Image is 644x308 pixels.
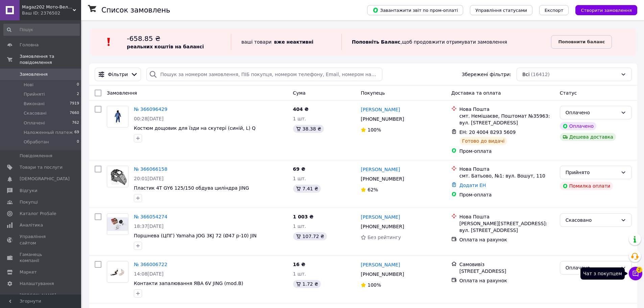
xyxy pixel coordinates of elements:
span: Замовлення [107,90,137,96]
span: 2 [77,91,79,97]
a: Додати ЕН [459,183,486,188]
b: Поповнити баланс [558,39,605,44]
span: 0 [77,139,79,145]
span: 14:08[DATE] [134,271,164,277]
a: Фото товару [107,261,128,283]
span: Каталог ProSale [20,211,56,217]
div: Ваш ID: 2376502 [22,10,81,16]
div: Оплачено [560,122,596,130]
button: Експорт [539,5,569,15]
span: 1 шт. [293,223,306,229]
div: Помилка оплати [560,182,613,190]
span: Оплачені [24,120,45,126]
h1: Список замовлень [101,6,170,14]
div: Оплачено [566,109,618,116]
span: Виконані [24,101,45,107]
input: Пошук за номером замовлення, ПІБ покупця, номером телефону, Email, номером накладної [146,68,382,81]
span: 1 шт. [293,176,306,181]
span: Нові [24,82,33,88]
div: Пром-оплата [459,148,554,155]
span: Завантажити звіт по пром-оплаті [373,7,458,13]
span: Експорт [545,8,564,13]
div: Нова Пошта [459,166,554,172]
span: Доставка та оплата [451,90,501,96]
div: Прийнято [566,169,618,176]
a: № 366006722 [134,262,167,267]
input: Пошук [3,24,80,36]
a: № 366054274 [134,214,167,219]
span: Збережені фільтри: [462,71,511,78]
div: Оплата на рахунок [459,277,554,284]
a: Пластик 4T GY6 125/150 обдува циліндра JING [134,185,249,191]
span: Управління статусами [475,8,527,13]
div: Самовивіз [459,261,554,268]
a: Фото товару [107,166,128,187]
div: Оплата на рахунок [459,236,554,243]
span: Покупці [20,199,38,205]
a: № 366096429 [134,106,167,112]
div: Готово до видачі [459,137,507,145]
a: [PERSON_NAME] [361,166,400,173]
a: Контакти запалювання ЯВА 6V JING (mod.B) [134,281,243,286]
span: Управління сайтом [20,234,63,246]
img: Фото товару [107,168,128,185]
div: 107.72 ₴ [293,232,327,240]
span: 1 003 ₴ [293,214,314,219]
div: 38.38 ₴ [293,125,324,133]
span: Cума [293,90,306,96]
span: (16412) [531,72,550,77]
span: Magaz202 Мото-Вело-Бензо Запчастини [22,4,73,10]
img: Фото товару [107,217,128,231]
span: 100% [367,127,381,133]
a: [PERSON_NAME] [361,261,400,268]
a: Костюм дощовик для їзди на скутері (синій, L) Q [134,125,256,131]
span: Створити замовлення [581,8,632,13]
span: 69 [74,129,79,136]
button: Чат з покупцем2 [629,267,642,280]
a: Фото товару [107,213,128,235]
div: Дешева доставка [560,133,616,141]
div: [PHONE_NUMBER] [359,222,405,231]
button: Завантажити звіт по пром-оплаті [367,5,463,15]
span: -658.85 ₴ [127,34,160,43]
span: 1 шт. [293,271,306,277]
span: Обработан [24,139,49,145]
b: вже неактивні [274,39,313,45]
div: 7.41 ₴ [293,185,321,193]
span: Статус [560,90,577,96]
div: [PERSON_NAME][STREET_ADDRESS]: вул. [STREET_ADDRESS] [459,220,554,234]
span: Аналітика [20,222,43,228]
button: Управління статусами [470,5,532,15]
a: Створити замовлення [569,7,637,13]
span: 69 ₴ [293,166,305,172]
span: Головна [20,42,39,48]
a: [PERSON_NAME] [361,214,400,220]
span: 100% [367,282,381,288]
span: Без рейтингу [367,235,401,240]
span: Замовлення та повідомлення [20,53,81,66]
span: 404 ₴ [293,106,309,112]
a: № 366066158 [134,166,167,172]
span: Наложенный платеж [24,129,73,136]
div: Пром-оплата [459,191,554,198]
span: Фільтри [108,71,128,78]
div: Нова Пошта [459,213,554,220]
div: [PHONE_NUMBER] [359,174,405,184]
span: Налаштування [20,281,54,287]
span: Повідомлення [20,153,52,159]
span: 1 шт. [293,116,306,121]
div: , щоб продовжити отримувати замовлення [341,34,551,50]
span: Відгуки [20,188,37,194]
a: [PERSON_NAME] [361,106,400,113]
div: Оплачено [566,264,618,271]
b: реальних коштів на балансі [127,44,204,49]
a: Фото товару [107,106,128,127]
a: Поршнева (ЦПГ) Yamaha JOG 3KJ 72 (Ø47 p-10) JIN [134,233,257,238]
div: Чат з покупцем [580,267,625,280]
span: Скасовані [24,110,47,116]
span: 62% [367,187,378,192]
